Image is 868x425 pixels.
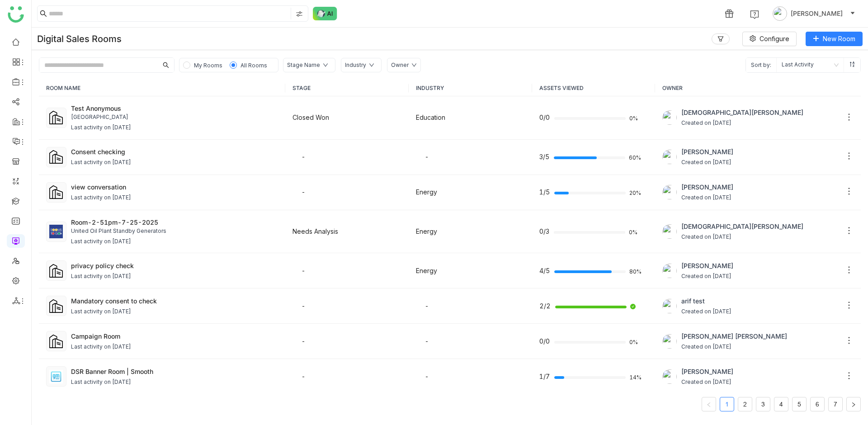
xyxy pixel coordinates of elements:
[681,367,733,377] span: [PERSON_NAME]
[292,227,338,235] span: Needs Analysis
[302,153,305,161] span: -
[39,80,285,96] th: ROOM NAME
[774,397,788,411] li: 4
[71,217,278,227] div: Room-2-51pm-7-25-2025
[425,373,429,380] span: -
[71,261,278,270] div: privacy policy check
[681,378,733,387] span: Created on [DATE]
[539,113,550,123] span: 0/0
[71,307,131,316] div: Last activity on [DATE]
[71,123,131,132] div: Last activity on [DATE]
[738,397,752,411] a: 2
[759,34,789,44] span: Configure
[71,147,278,156] div: Consent checking
[662,334,677,349] img: 684a9b57de261c4b36a3d29f
[746,58,776,72] span: Sort by:
[823,34,855,44] span: New Room
[742,32,797,46] button: Configure
[828,397,843,411] li: 7
[539,266,550,276] span: 4/5
[71,331,278,341] div: Campaign Room
[539,152,549,162] span: 3/5
[302,302,305,310] span: -
[774,397,788,411] a: 4
[71,158,131,167] div: Last activity on [DATE]
[287,61,320,70] div: Stage Name
[416,227,437,235] span: Energy
[425,337,429,345] span: -
[662,224,677,239] img: 684a9b06de261c4b36a3cf65
[629,375,640,380] span: 14%
[846,397,861,411] button: Next Page
[71,367,278,376] div: DSR Banner Room | Smooth
[655,80,861,96] th: OWNER
[285,80,409,96] th: STAGE
[302,188,305,196] span: -
[829,397,842,411] a: 7
[71,343,131,351] div: Last activity on [DATE]
[302,337,305,345] span: -
[681,119,803,127] span: Created on [DATE]
[416,188,437,196] span: Energy
[629,269,640,274] span: 80%
[302,267,305,274] span: -
[425,302,429,310] span: -
[71,237,131,246] div: Last activity on [DATE]
[194,62,222,69] span: My Rooms
[681,222,803,231] span: [DEMOGRAPHIC_DATA][PERSON_NAME]
[791,9,843,19] span: [PERSON_NAME]
[71,378,131,387] div: Last activity on [DATE]
[71,113,278,122] div: [GEOGRAPHIC_DATA]
[37,33,122,44] div: Digital Sales Rooms
[756,397,770,411] a: 3
[810,397,825,411] li: 6
[8,6,24,23] img: logo
[71,272,131,281] div: Last activity on [DATE]
[391,61,409,70] div: Owner
[681,158,733,167] span: Created on [DATE]
[292,113,329,121] span: Closed Won
[806,32,863,46] button: New Room
[302,373,305,380] span: -
[409,80,532,96] th: INDUSTRY
[241,62,267,69] span: All Rooms
[71,194,131,202] div: Last activity on [DATE]
[71,182,278,192] div: view conversation
[425,153,429,161] span: -
[750,10,759,19] img: help.svg
[532,80,656,96] th: ASSETS VIEWED
[793,397,806,411] a: 5
[629,340,640,345] span: 0%
[662,110,677,125] img: 684a9b06de261c4b36a3cf65
[296,10,303,18] img: search-type.svg
[681,331,787,341] span: [PERSON_NAME] [PERSON_NAME]
[771,6,857,21] button: [PERSON_NAME]
[738,397,752,411] li: 2
[539,372,550,382] span: 1/7
[681,182,733,192] span: [PERSON_NAME]
[720,397,734,411] a: 1
[313,7,337,20] img: ask-buddy-normal.svg
[811,397,824,411] a: 6
[71,104,278,113] div: Test Anonymous
[629,116,640,121] span: 0%
[629,190,640,196] span: 20%
[71,296,278,306] div: Mandatory consent to check
[662,369,677,384] img: 684a9ad2de261c4b36a3cd74
[662,185,677,199] img: 684a9b22de261c4b36a3d00f
[681,108,803,118] span: [DEMOGRAPHIC_DATA][PERSON_NAME]
[702,397,716,411] button: Previous Page
[662,264,677,278] img: 684a9b22de261c4b36a3d00f
[681,343,787,351] span: Created on [DATE]
[539,336,550,346] span: 0/0
[681,261,733,271] span: [PERSON_NAME]
[629,155,640,161] span: 60%
[539,227,549,236] span: 0/3
[782,58,839,72] nz-select-item: Last Activity
[662,299,677,313] img: 684abccfde261c4b36a4c026
[539,187,550,197] span: 1/5
[539,301,551,311] span: 2/2
[792,397,807,411] li: 5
